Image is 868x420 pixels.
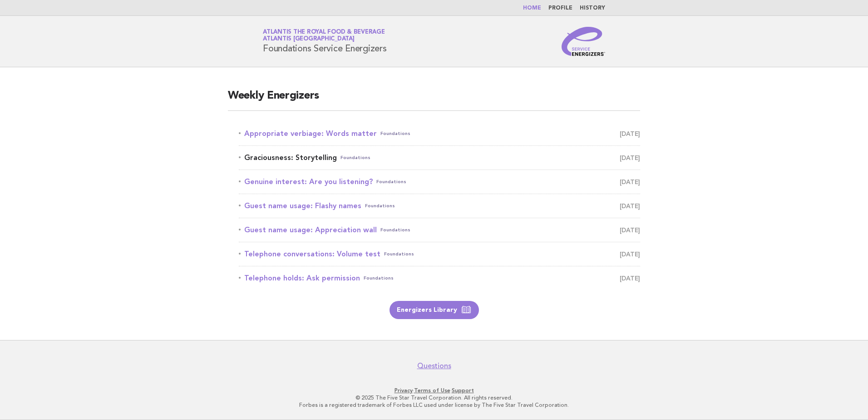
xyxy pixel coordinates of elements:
[156,394,712,401] p: © 2025 The Five Star Travel Corporation. All rights reserved.
[239,272,640,285] a: Telephone holds: Ask permissionFoundations [DATE]
[620,151,640,164] span: [DATE]
[380,127,410,140] span: Foundations
[239,224,640,236] a: Guest name usage: Appreciation wallFoundations [DATE]
[376,175,406,188] span: Foundations
[562,27,605,56] img: Service Energizers
[365,200,395,212] span: Foundations
[620,272,640,285] span: [DATE]
[239,127,640,140] a: Appropriate verbiage: Words matterFoundations [DATE]
[263,29,385,42] a: Atlantis the Royal Food & BeverageAtlantis [GEOGRAPHIC_DATA]
[340,151,370,164] span: Foundations
[263,30,387,53] h1: Foundations Service Energizers
[414,387,450,394] a: Terms of Use
[620,224,640,236] span: [DATE]
[620,127,640,140] span: [DATE]
[580,5,605,11] a: History
[620,175,640,188] span: [DATE]
[239,248,640,260] a: Telephone conversations: Volume testFoundations [DATE]
[417,361,451,370] a: Questions
[390,301,479,319] a: Energizers Library
[620,200,640,212] span: [DATE]
[380,224,410,236] span: Foundations
[239,200,640,212] a: Guest name usage: Flashy namesFoundations [DATE]
[620,248,640,260] span: [DATE]
[384,248,414,260] span: Foundations
[523,5,541,11] a: Home
[228,89,640,111] h2: Weekly Energizers
[239,175,640,188] a: Genuine interest: Are you listening?Foundations [DATE]
[452,387,474,394] a: Support
[548,5,572,11] a: Profile
[239,151,640,164] a: Graciousness: StorytellingFoundations [DATE]
[395,387,413,394] a: Privacy
[263,36,355,42] span: Atlantis [GEOGRAPHIC_DATA]
[156,401,712,409] p: Forbes is a registered trademark of Forbes LLC used under license by The Five Star Travel Corpora...
[156,387,712,394] p: · ·
[364,272,394,285] span: Foundations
